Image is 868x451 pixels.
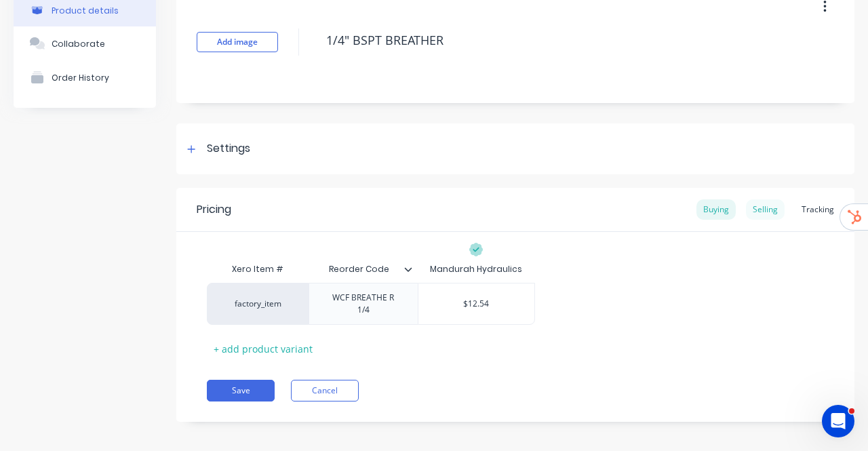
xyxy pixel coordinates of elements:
[207,338,319,359] div: + add product variant
[207,380,275,401] button: Save
[309,252,410,286] div: Reorder Code
[319,24,829,56] textarea: 1/4" BSPT BREATHER
[291,380,359,401] button: Cancel
[315,289,412,319] div: WCF BREATHE R 1/4
[207,140,250,157] div: Settings
[430,263,522,275] div: Mandurah Hydraulics
[207,256,309,283] div: Xero Item #
[14,60,156,94] button: Order History
[220,298,295,310] div: factory_item
[418,287,535,321] div: $12.54
[52,39,105,49] div: Collaborate
[197,32,278,52] button: Add image
[197,201,231,218] div: Pricing
[52,73,109,83] div: Order History
[696,199,736,220] div: Buying
[207,283,535,325] div: factory_itemWCF BREATHE R 1/4$12.54
[746,199,785,220] div: Selling
[52,5,119,16] div: Product details
[822,405,854,437] iframe: Intercom live chat
[795,199,841,220] div: Tracking
[309,256,418,283] div: Reorder Code
[14,26,156,60] button: Collaborate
